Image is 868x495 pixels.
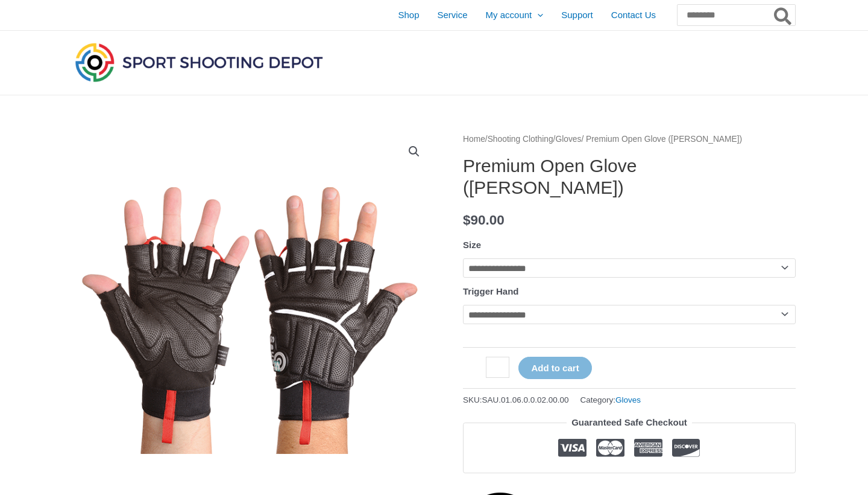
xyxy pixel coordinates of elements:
span: SKU: [463,392,569,407]
input: Product quantity [486,357,509,378]
legend: Guaranteed Safe Checkout [567,414,692,431]
span: $ [463,212,471,228]
a: Gloves [555,135,581,144]
label: Size [463,240,481,250]
label: Trigger Hand [463,286,519,296]
a: Gloves [615,395,641,404]
a: Home [463,135,485,144]
a: View full-screen image gallery [403,141,425,162]
a: Shooting Clothing [488,135,553,144]
bdi: 90.00 [463,212,505,228]
h1: Premium Open Glove ([PERSON_NAME]) [463,155,796,199]
button: Search [772,5,795,25]
button: Add to cart [518,357,591,379]
nav: Breadcrumb [463,132,796,147]
span: Category: [580,392,641,407]
span: SAU.01.06.0.0.02.00.00 [482,395,569,404]
img: Sport Shooting Depot [72,40,325,85]
img: Premium Open Glove (SAUER) [72,132,434,494]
